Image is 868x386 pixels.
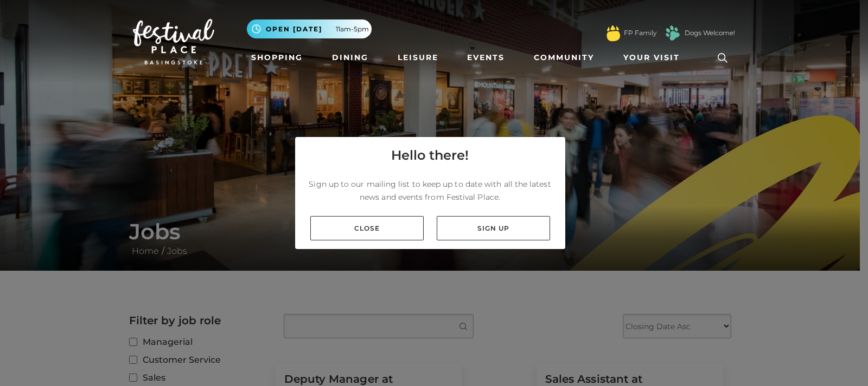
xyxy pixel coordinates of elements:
a: Leisure [393,48,443,68]
span: 11am-5pm [336,24,369,34]
img: Festival Place Logo [133,19,214,64]
a: Dogs Welcome! [685,28,735,38]
a: Your Visit [619,48,690,68]
span: Your Visit [623,52,680,63]
h4: Hello there! [391,146,469,165]
a: Events [463,48,509,68]
a: Sign up [437,216,550,240]
button: Open [DATE] 11am-5pm [247,19,372,38]
a: Community [529,48,598,68]
p: Sign up to our mailing list to keep up to date with all the latest news and events from Festival ... [304,178,557,204]
a: Close [310,216,424,240]
a: Dining [328,48,373,68]
span: Open [DATE] [266,24,322,34]
a: FP Family [624,28,656,38]
a: Shopping [247,48,307,68]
